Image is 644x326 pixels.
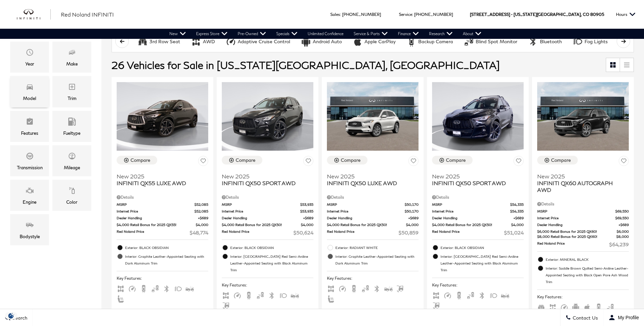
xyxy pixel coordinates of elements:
div: Make [66,60,78,68]
span: MSRP [537,209,615,214]
img: INFINITI [17,9,51,20]
div: Adaptive Cruise Control [226,36,236,47]
span: Transmission [26,150,34,164]
a: Internet Price $54,335 [432,209,524,214]
span: Third Row Seats [537,304,545,309]
span: Service [399,12,412,17]
span: Red Noland Price [537,241,609,248]
a: $6,000 Retail Bonus for 2025 QX60! $6,000 [537,229,629,234]
span: $4,000 Retail Bonus for 2025 QX55! [117,222,196,227]
a: [PHONE_NUMBER] [342,12,381,17]
span: Backup Camera [455,292,463,297]
button: Compare Vehicle [537,156,578,165]
span: Red Noland Price [432,229,504,236]
span: Exterior: RADIANT WHITE [335,244,419,251]
span: AWD [549,304,557,309]
span: Backup Camera [140,285,148,291]
span: $54,335 [510,209,524,214]
img: 2025 INFINITI QX50 LUXE AWD [327,82,419,151]
span: Backup Camera [350,285,358,291]
span: Android Auto [572,304,580,309]
span: New 2025 [432,173,519,180]
span: Interior: Graphite Leather-Appointed Seating with Dark Aluminum Trim [335,253,419,267]
span: $4,000 [301,222,313,227]
div: Fog Lights [573,36,583,47]
div: Adaptive Cruise Control [238,39,290,45]
span: Bluetooth [163,285,171,291]
span: Apple Car-Play [583,304,591,309]
span: $6,000 Retail Bonus for 2025 QX60! [537,229,617,234]
a: $4,000 Retail Bonus for 2025 QX55! $4,000 [117,222,208,227]
span: Year [26,47,34,60]
button: Android AutoAndroid Auto [297,34,345,49]
span: : [340,12,341,17]
nav: Main Navigation [164,29,486,39]
div: MakeMake [52,42,91,73]
span: $6,000 [617,229,629,234]
span: $50,170 [405,209,419,214]
div: FueltypeFueltype [52,111,91,142]
span: Adaptive Cruise Control [128,285,136,291]
span: Adaptive Cruise Control [560,304,568,309]
span: INFINITI QX50 SPORT AWD [222,180,308,186]
button: Save Vehicle [198,156,208,168]
a: MSRP $54,335 [432,202,524,207]
span: Internet Price [117,209,194,214]
span: 26 Vehicles for Sale in [US_STATE][GEOGRAPHIC_DATA], [GEOGRAPHIC_DATA] [112,59,500,71]
span: Red Noland Price [117,229,190,236]
div: Android Auto [301,36,311,47]
span: Key Features : [432,281,524,289]
div: Bluetooth [528,36,538,47]
div: Model [23,95,36,102]
a: Red Noland Price $50,624 [222,229,313,236]
span: Adaptive Cruise Control [338,285,347,291]
span: Fog Lights [174,285,182,291]
span: Adaptive Cruise Control [444,292,452,297]
div: YearYear [10,42,49,73]
span: Fueltype [68,116,76,129]
a: Specials [271,29,303,39]
span: Key Features : [327,275,419,282]
div: Bodystyle [20,233,40,240]
span: $53,935 [300,202,313,207]
span: : [412,12,413,17]
span: $53,935 [300,209,313,214]
span: My Profile [615,315,639,320]
span: MSRP [432,202,510,207]
button: Apple CarPlayApple CarPlay [349,34,399,49]
a: New 2025INFINITI QX50 SPORT AWD [222,169,313,186]
div: Apple CarPlay [353,36,363,47]
div: TransmissionTransmission [10,145,49,176]
span: $689 [514,216,524,221]
button: Fog LightsFog Lights [569,34,612,49]
span: INFINITI QX60 AUTOGRAPH AWD [537,180,624,193]
span: Adaptive Cruise Control [233,292,241,297]
img: 2025 INFINITI QX55 LUXE AWD [117,82,208,151]
div: Apple CarPlay [364,39,396,45]
span: Make [68,47,76,60]
div: Color [66,198,77,206]
a: Internet Price $52,085 [117,209,208,214]
a: Red Noland INFINITI [61,10,114,19]
span: $50,624 [293,229,313,236]
a: New [164,29,191,39]
a: Dealer Handling $689 [222,216,313,221]
span: Internet Price [327,209,405,214]
a: Research [424,29,458,39]
span: Forward Collision Warning [291,292,299,297]
span: $64,239 [609,241,629,248]
a: Red Noland Price $50,859 [327,229,419,236]
div: Transmission [17,164,43,171]
span: Dealer Handling [327,216,408,221]
a: Finance [393,29,424,39]
a: About [458,29,486,39]
button: scroll left [115,34,129,48]
button: Open user profile menu [603,309,644,326]
a: Service & Parts [349,29,393,39]
img: Opt-Out Icon [3,312,19,319]
div: Trim [68,95,76,102]
span: Fog Lights [279,292,287,297]
a: Unlimited Confidence [303,29,349,39]
div: Compare [446,157,466,163]
a: Red Noland Price $51,024 [432,229,524,236]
